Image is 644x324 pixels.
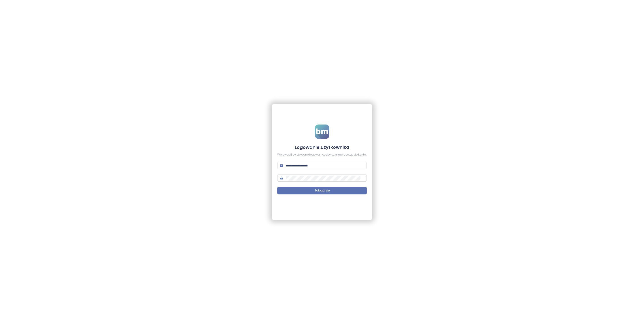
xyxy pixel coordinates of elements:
[280,177,283,180] span: lock
[277,187,367,194] button: Zaloguj się
[277,144,367,150] h4: Logowanie użytkownika
[315,125,329,139] img: logo
[277,153,367,157] div: Wprowadź swoje dane logowania, aby uzyskać dostęp do konta.
[315,189,330,193] span: Zaloguj się
[280,164,283,167] span: mail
